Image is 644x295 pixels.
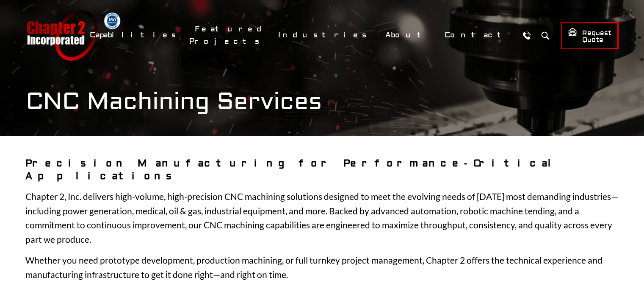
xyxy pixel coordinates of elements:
[439,26,515,44] a: Contact
[380,26,435,44] a: About
[25,253,619,281] p: Whether you need prototype development, production machining, or full turnkey project management,...
[26,10,98,61] a: Chapter 2 Incorporated
[568,27,611,45] span: Request Quote
[561,22,619,49] a: Request Quote
[25,157,560,182] strong: Precision Manufacturing for Performance-Critical Applications
[538,28,553,43] button: Search
[26,87,619,116] h1: CNC Machining Services
[519,28,535,43] a: Call Us
[25,189,619,246] p: Chapter 2, Inc. delivers high-volume, high-precision CNC machining solutions designed to meet the...
[84,26,185,44] a: Capabilities
[273,26,376,44] a: Industries
[189,20,268,51] a: Featured Projects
